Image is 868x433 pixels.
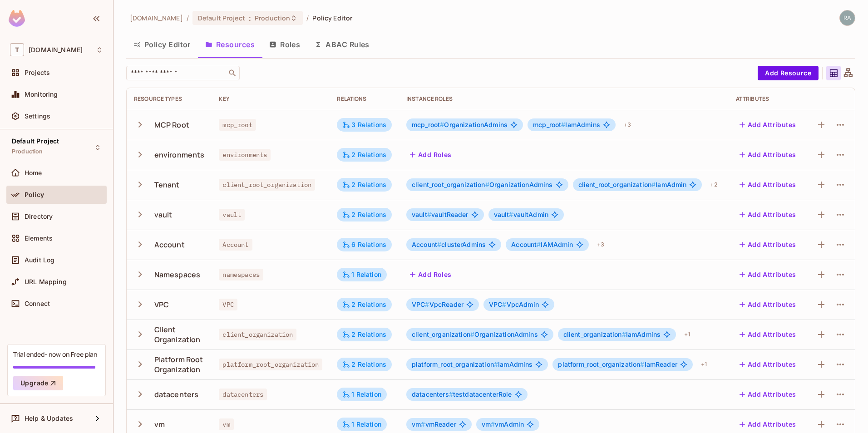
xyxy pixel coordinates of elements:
div: 2 Relations [342,211,386,219]
button: Add Attributes [736,148,800,162]
div: Trial ended- now on Free plan [13,350,97,359]
span: vm [219,418,233,430]
span: # [561,121,565,128]
button: Add Attributes [736,207,800,222]
span: platform_root_organization [412,360,498,368]
span: Projects [25,69,50,76]
span: datacenters [219,389,267,400]
li: / [306,14,309,22]
span: # [651,181,656,188]
div: 1 Relation [342,271,381,279]
div: + 2 [706,177,721,192]
span: vm [412,420,425,428]
span: Policy [25,191,44,198]
span: client_organization [219,329,296,340]
div: 6 Relations [342,241,386,249]
span: URL Mapping [25,278,67,285]
span: the active workspace [130,14,183,22]
div: 3 Relations [342,121,386,129]
span: # [491,420,495,428]
span: IamAdmins [533,121,600,128]
span: client_root_organization [412,181,489,188]
span: Workspace: t-mobile.com [29,46,83,54]
button: Add Attributes [736,297,800,312]
button: Add Attributes [736,177,800,192]
span: OrganizationAdmins [412,181,552,188]
span: OrganizationAdmins [412,331,538,338]
span: mcp_root [533,121,565,128]
div: + 3 [620,118,635,132]
button: Add Attributes [736,118,800,132]
div: + 1 [697,357,710,372]
span: Home [25,169,42,177]
div: Key [219,95,322,103]
div: MCP Root [154,120,189,130]
span: vaultAdmin [494,211,548,218]
span: # [494,360,498,368]
button: Add Attributes [736,327,800,342]
span: vmReader [412,421,456,428]
span: vm [482,420,495,428]
span: # [427,211,431,218]
div: 1 Relation [342,420,381,428]
div: 1 Relation [342,390,381,399]
button: Add Attributes [736,387,800,402]
span: Audit Log [25,256,54,264]
span: vault [412,211,431,218]
div: Tenant [154,180,180,190]
span: # [485,181,489,188]
span: mcp_root [219,119,256,131]
span: environments [219,149,271,161]
div: Client Organization [154,325,205,344]
div: Resource Types [134,95,204,103]
button: Add Attributes [736,237,800,252]
button: Add Attributes [736,267,800,282]
span: testdatacenterRole [412,391,512,398]
span: IamAdmins [563,331,661,338]
span: Help & Updates [25,415,73,422]
span: # [449,390,453,398]
span: # [640,360,644,368]
span: Elements [25,235,53,242]
button: Roles [262,33,307,56]
span: VpcReader [412,301,464,308]
div: + 3 [593,237,608,252]
span: Settings [25,113,50,120]
div: Attributes [736,95,800,103]
span: platform_root_organization [219,359,322,370]
div: datacenters [154,389,199,399]
div: 2 Relations [342,151,386,159]
span: # [502,300,506,308]
span: vaultReader [412,211,469,218]
span: IamAdmin [578,181,687,188]
button: Resources [198,33,262,56]
span: Default Project [12,138,59,145]
span: VPC [412,300,429,308]
button: Add Attributes [736,417,800,432]
span: # [440,121,444,128]
span: mcp_root [412,121,444,128]
span: # [537,241,541,248]
button: Add Roles [406,267,455,282]
div: Namespaces [154,270,201,280]
span: vmAdmin [482,421,524,428]
span: client_organization [563,330,626,338]
span: Monitoring [25,91,58,98]
span: # [437,241,441,248]
span: # [421,420,425,428]
span: # [509,211,513,218]
span: Account [412,241,441,248]
button: Upgrade [13,376,63,390]
div: 2 Relations [342,300,386,309]
button: Add Roles [406,148,455,162]
span: VPC [219,299,237,310]
span: IAMAdmin [511,241,573,248]
div: Account [154,240,185,250]
div: vault [154,210,173,220]
span: Account [511,241,541,248]
span: T [10,43,24,56]
button: ABAC Rules [307,33,377,56]
img: SReyMgAAAABJRU5ErkJggg== [9,10,25,27]
span: IamAdmins [412,361,533,368]
div: 2 Relations [342,330,386,339]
